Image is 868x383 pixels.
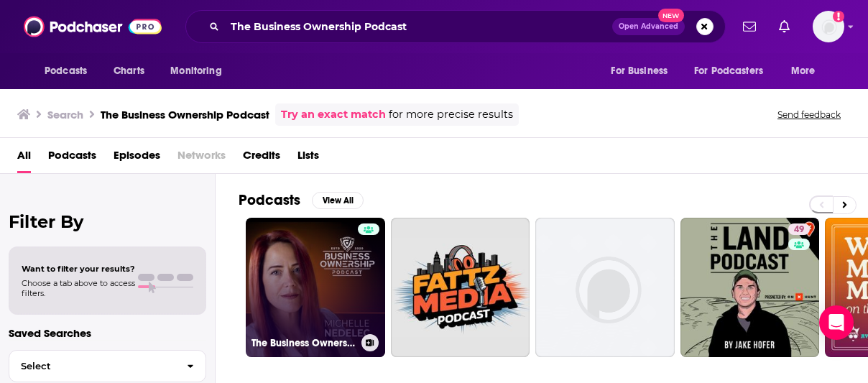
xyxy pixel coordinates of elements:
a: All [17,144,31,173]
input: Search podcasts, credits, & more... [225,15,612,38]
button: open menu [685,57,784,85]
button: Open AdvancedNew [612,18,685,35]
h3: Search [47,108,83,121]
a: Podcasts [48,144,96,173]
button: Select [9,350,206,382]
span: Select [9,361,175,371]
button: open menu [781,57,834,85]
button: open menu [34,57,106,85]
div: Search podcasts, credits, & more... [185,10,726,43]
p: Saved Searches [9,326,206,340]
img: Podchaser - Follow, Share and Rate Podcasts [24,13,162,40]
span: Open Advanced [619,23,678,30]
svg: Add a profile image [833,11,844,22]
h3: The Business Ownership Podcast [101,108,269,121]
a: Show notifications dropdown [773,14,795,39]
a: Show notifications dropdown [737,14,762,39]
a: Credits [243,144,280,173]
span: Podcasts [45,61,87,81]
a: Charts [104,57,153,85]
h2: Filter By [9,211,206,232]
img: User Profile [813,11,844,42]
span: 49 [794,223,804,237]
span: Want to filter your results? [22,264,135,274]
a: 49 [680,218,820,357]
a: Lists [297,144,319,173]
a: The Business Ownership Podcast [246,218,385,357]
button: View All [312,192,364,209]
a: PodcastsView All [239,191,364,209]
span: More [791,61,816,81]
button: open menu [160,57,240,85]
span: New [658,9,684,22]
span: For Podcasters [694,61,763,81]
button: Show profile menu [813,11,844,42]
div: Open Intercom Messenger [819,305,854,340]
button: Send feedback [773,109,845,121]
a: 49 [788,223,810,235]
span: Choose a tab above to access filters. [22,278,135,298]
span: Networks [177,144,226,173]
span: Logged in as KTMSseat4 [813,11,844,42]
span: For Business [611,61,668,81]
a: Try an exact match [281,106,386,123]
span: Charts [114,61,144,81]
a: Episodes [114,144,160,173]
span: Monitoring [170,61,221,81]
h2: Podcasts [239,191,300,209]
button: open menu [601,57,685,85]
h3: The Business Ownership Podcast [251,337,356,349]
span: for more precise results [389,106,513,123]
